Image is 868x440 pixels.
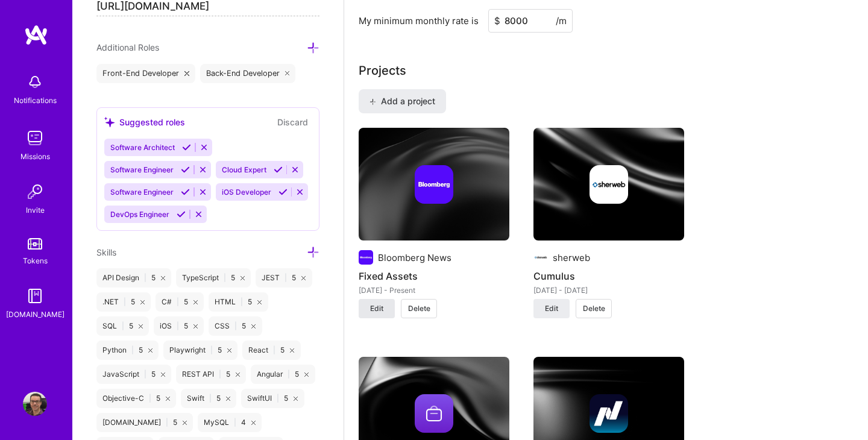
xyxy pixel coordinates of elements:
span: | [224,273,226,283]
div: Projects [359,61,406,80]
i: Accept [182,143,191,152]
i: Accept [278,187,288,196]
div: iOS 5 [154,316,204,336]
i: Reject [200,143,209,152]
span: | [124,297,126,307]
span: | [285,273,287,283]
i: icon Close [290,348,294,353]
span: Skills [96,247,116,257]
button: Delete [401,299,437,318]
i: icon Close [139,324,143,328]
div: Tokens [23,254,48,267]
i: icon Close [166,397,170,401]
span: | [219,369,221,379]
button: Edit [359,299,395,318]
div: C# 5 [156,292,204,312]
i: icon Close [184,71,189,76]
img: cover [359,128,509,241]
button: Discard [274,115,312,129]
i: Reject [295,187,304,196]
img: tokens [28,238,42,250]
div: Suggested roles [104,116,185,128]
div: Playwright 5 [163,341,237,360]
div: SQL 5 [96,316,149,336]
img: Company logo [415,394,453,433]
div: Swift 5 [181,389,236,408]
span: DevOps Engineer [110,210,169,219]
span: | [166,418,168,427]
div: Bloomberg News [378,251,451,264]
div: CSS 5 [209,316,262,336]
i: icon Close [251,421,256,425]
i: icon Close [251,324,256,328]
input: XXX [488,9,573,33]
span: | [288,369,290,379]
i: icon Close [304,372,309,377]
span: | [209,394,212,403]
span: | [144,273,146,283]
span: Software Engineer [110,165,174,174]
div: JEST 5 [256,268,312,288]
i: Accept [181,187,190,196]
i: icon Close [241,276,245,280]
img: Company logo [415,165,453,204]
div: Invite [26,204,45,216]
span: | [241,297,243,307]
div: [DATE] - [DATE] [533,284,684,297]
div: TypeScript 5 [176,268,251,288]
span: | [234,321,237,331]
div: My minimum monthly rate is [359,14,479,27]
i: Reject [291,165,300,174]
div: Notifications [14,94,57,107]
span: | [131,345,134,355]
i: icon Close [301,276,306,280]
i: icon Close [294,397,298,401]
img: Company logo [590,165,628,204]
i: icon PlusBlack [370,98,376,105]
button: Edit [533,299,570,318]
div: Python 5 [96,341,159,360]
img: Invite [23,180,47,204]
img: bell [23,70,47,94]
span: | [144,369,146,379]
div: SwiftUI 5 [241,389,304,408]
span: /m [556,14,567,27]
h4: Cumulus [533,268,684,284]
i: icon Close [285,71,290,76]
i: Accept [177,210,186,219]
i: icon Close [227,348,231,353]
span: | [177,297,179,307]
div: API Design 5 [96,268,171,288]
i: icon Close [161,372,165,377]
span: | [277,394,279,403]
i: icon Close [257,300,262,304]
div: [DOMAIN_NAME] 5 [96,413,193,432]
div: REST API 5 [176,365,246,384]
span: Software Engineer [110,187,174,196]
span: | [273,345,275,355]
div: Front-End Developer [96,64,195,83]
span: Edit [545,303,558,314]
div: Back-End Developer [200,64,296,83]
button: Delete [576,299,612,318]
i: Reject [194,210,203,219]
i: icon Close [183,421,187,425]
div: sherweb [553,251,590,264]
span: Cloud Expert [222,165,266,174]
button: Add a project [359,89,446,113]
div: [DOMAIN_NAME] [6,308,64,321]
i: icon SuggestedTeams [104,117,115,127]
div: [DATE] - Present [359,284,509,297]
span: $ [494,14,500,27]
span: | [177,321,179,331]
span: Edit [370,303,383,314]
span: Software Architect [110,143,175,152]
span: Delete [583,303,605,314]
div: .NET 5 [96,292,151,312]
a: User Avatar [20,392,50,416]
img: Company logo [359,250,373,265]
div: JavaScript 5 [96,365,171,384]
img: Company logo [590,394,628,433]
i: Accept [274,165,283,174]
i: icon Close [148,348,153,353]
